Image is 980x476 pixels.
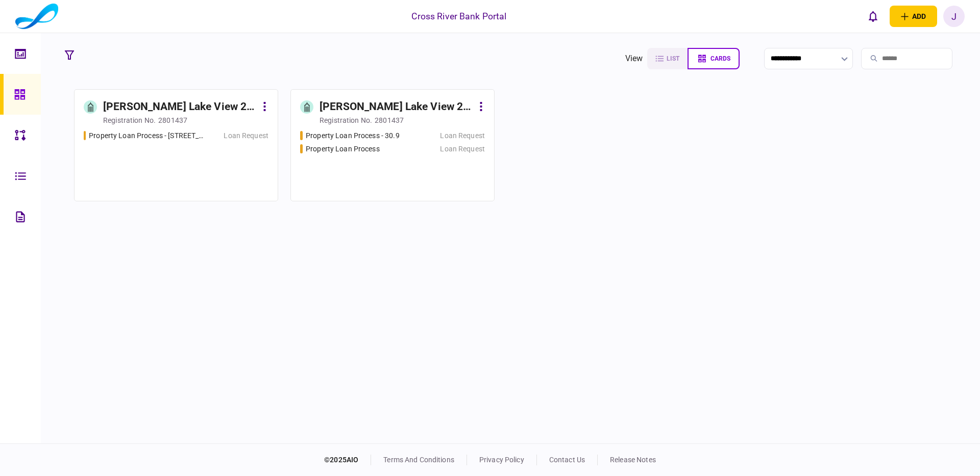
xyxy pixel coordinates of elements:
span: cards [710,55,730,62]
div: Property Loan Process - 1235 Main Street [89,130,208,141]
a: [PERSON_NAME] Lake View 2 LLCregistration no.2801437Property Loan Process - 30.9Loan RequestPrope... [290,89,495,201]
button: list [647,48,688,69]
div: 2801437 [375,115,404,125]
a: contact us [549,456,585,464]
div: Loan Request [440,144,485,154]
div: registration no. [320,115,372,125]
a: terms and conditions [383,456,454,464]
div: Property Loan Process [306,144,380,154]
div: Property Loan Process - 30.9 [306,130,400,141]
div: Loan Request [224,130,268,141]
div: [PERSON_NAME] Lake View 2 LLC [320,99,473,115]
div: Cross River Bank Portal [411,10,506,23]
a: privacy policy [479,456,524,464]
span: list [667,55,679,62]
a: [PERSON_NAME] Lake View 2 LLLCregistration no.2801437Property Loan Process - 1235 Main StreetLoan... [74,89,278,201]
a: release notes [610,456,656,464]
button: open notifications list [862,6,884,27]
img: client company logo [15,4,58,29]
div: Loan Request [440,130,485,141]
div: view [625,52,643,65]
div: registration no. [103,115,156,125]
button: cards [688,48,740,69]
button: open adding identity options [890,6,937,27]
div: [PERSON_NAME] Lake View 2 LLLC [103,99,257,115]
div: 2801437 [158,115,187,125]
div: © 2025 AIO [324,455,371,465]
button: J [943,6,965,27]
